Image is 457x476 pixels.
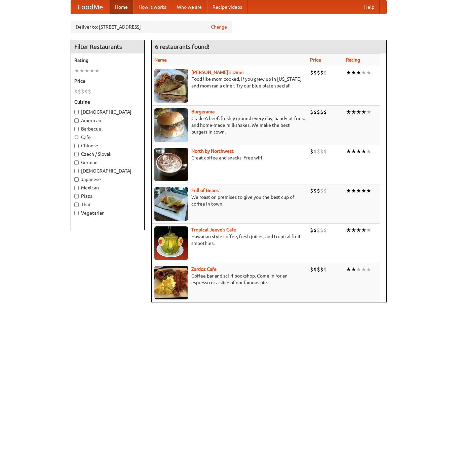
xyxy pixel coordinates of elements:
[154,226,188,260] img: jeeves.jpg
[351,226,356,234] li: ★
[154,148,188,181] img: north.jpg
[74,57,141,64] h5: Rating
[313,226,317,234] li: $
[346,148,351,155] li: ★
[94,67,100,74] li: ★
[351,266,356,273] li: ★
[323,69,327,76] li: $
[361,187,366,194] li: ★
[74,176,141,183] label: Japanese
[356,266,361,273] li: ★
[154,194,305,207] p: We roast on premises to give you the best cup of coffee in town.
[154,272,305,286] p: Coffee bar and sci-fi bookshop. Come in for an espresso or a slice of our famous pie.
[74,134,141,141] label: Cafe
[351,69,356,76] li: ★
[359,0,380,14] a: Help
[154,115,305,135] p: Grade A beef, freshly ground every day, hand-cut fries, and home-made milkshakes. We make the bes...
[79,67,84,74] li: ★
[211,24,227,30] a: Change
[351,108,356,116] li: ★
[74,159,141,166] label: German
[310,148,313,155] li: $
[317,226,320,234] li: $
[320,187,323,194] li: $
[323,187,327,194] li: $
[323,148,327,155] li: $
[361,148,366,155] li: ★
[154,76,305,89] p: Food like mom cooked, if you grew up in [US_STATE] and mom ran a diner. Try our blue plate special!
[346,226,351,234] li: ★
[310,57,321,63] a: Price
[154,266,188,299] img: zardoz.jpg
[74,194,79,198] input: Pizza
[310,226,313,234] li: $
[361,226,366,234] li: ★
[74,177,79,182] input: Japanese
[191,148,234,154] a: North by Northwest
[74,201,141,208] label: Thai
[346,266,351,273] li: ★
[320,148,323,155] li: $
[74,210,141,216] label: Vegetarian
[155,43,210,50] ng-pluralize: 6 restaurants found!
[320,108,323,116] li: $
[310,69,313,76] li: $
[89,67,94,74] li: ★
[74,125,141,132] label: Barbecue
[84,67,89,74] li: ★
[71,0,110,14] a: FoodMe
[74,135,79,140] input: Cafe
[88,88,91,95] li: $
[74,110,79,114] input: [DEMOGRAPHIC_DATA]
[207,0,247,14] a: Recipe videos
[313,69,317,76] li: $
[74,193,141,199] label: Pizza
[74,160,79,165] input: German
[74,67,79,74] li: ★
[313,108,317,116] li: $
[191,266,217,272] a: Zardoz Cafe
[110,0,133,14] a: Home
[74,152,79,156] input: Czech / Slovak
[74,117,141,124] label: American
[310,108,313,116] li: $
[320,266,323,273] li: $
[74,88,78,95] li: $
[74,127,79,131] input: Barbecue
[74,151,141,157] label: Czech / Slovak
[323,108,327,116] li: $
[74,203,79,207] input: Thai
[191,227,236,232] a: Tropical Jeeve's Cafe
[74,142,141,149] label: Chinese
[74,109,141,115] label: [DEMOGRAPHIC_DATA]
[310,266,313,273] li: $
[317,108,320,116] li: $
[154,57,167,63] a: Name
[154,187,188,221] img: beans.jpg
[191,70,244,75] a: [PERSON_NAME]'s Diner
[191,109,215,114] b: Burgerama
[356,69,361,76] li: ★
[74,186,79,190] input: Mexican
[191,188,219,193] a: Full of Beans
[351,148,356,155] li: ★
[78,88,81,95] li: $
[366,266,371,273] li: ★
[366,187,371,194] li: ★
[317,187,320,194] li: $
[172,0,207,14] a: Who we are
[154,69,188,103] img: sallys.jpg
[361,108,366,116] li: ★
[74,144,79,148] input: Chinese
[366,69,371,76] li: ★
[351,187,356,194] li: ★
[317,69,320,76] li: $
[133,0,172,14] a: How it works
[361,69,366,76] li: ★
[74,118,79,123] input: American
[323,226,327,234] li: $
[356,226,361,234] li: ★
